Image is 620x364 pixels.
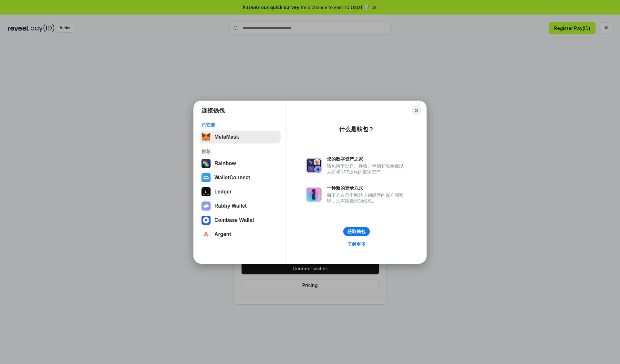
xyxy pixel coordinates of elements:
[201,216,211,225] img: svg+xml,%3Csvg%20width%3D%2228%22%20height%3D%2228%22%20viewBox%3D%220%200%2028%2028%22%20fill%3D...
[200,171,281,184] button: WalletConnect
[347,241,366,247] div: 了解更多
[214,189,232,195] div: Ledger
[344,240,369,248] a: 了解更多
[214,161,236,166] div: Rainbow
[200,200,281,212] button: Rabby Wallet
[214,203,247,209] div: Rabby Wallet
[201,202,211,211] img: svg+xml,%3Csvg%20xmlns%3D%22http%3A%2F%2Fwww.w3.org%2F2000%2Fsvg%22%20fill%3D%22none%22%20viewBox...
[200,228,281,241] button: Argent
[306,158,322,173] img: svg+xml,%3Csvg%20xmlns%3D%22http%3A%2F%2Fwww.w3.org%2F2000%2Fsvg%22%20fill%3D%22none%22%20viewBox...
[327,156,407,162] div: 您的数字资产之家
[201,173,211,182] img: svg+xml,%3Csvg%20width%3D%2228%22%20height%3D%2228%22%20viewBox%3D%220%200%2028%2028%22%20fill%3D...
[201,133,211,142] img: svg+xml,%3Csvg%20fill%3D%22none%22%20height%3D%2233%22%20viewBox%3D%220%200%2035%2033%22%20width%...
[200,185,281,198] button: Ledger
[214,217,254,223] div: Coinbase Wallet
[200,131,281,143] button: MetaMask
[214,134,239,140] div: MetaMask
[347,229,366,234] div: 获取钱包
[200,157,281,170] button: Rainbow
[201,107,225,114] h1: 连接钱包
[343,227,370,236] button: 获取钱包
[200,214,281,227] button: Coinbase Wallet
[201,187,211,196] img: svg+xml,%3Csvg%20xmlns%3D%22http%3A%2F%2Fwww.w3.org%2F2000%2Fsvg%22%20width%3D%2228%22%20height%3...
[214,231,231,237] div: Argent
[339,125,374,133] div: 什么是钱包？
[201,230,211,239] img: svg+xml,%3Csvg%20width%3D%2228%22%20height%3D%2228%22%20viewBox%3D%220%200%2028%2028%22%20fill%3D...
[327,163,407,175] div: 钱包用于发送、接收、存储和显示像以太坊和NFT这样的数字资产。
[327,185,407,191] div: 一种新的登录方式
[327,192,407,204] div: 而不是在每个网站上创建新的账户和密码，只需连接您的钱包。
[201,159,211,168] img: svg+xml,%3Csvg%20width%3D%22120%22%20height%3D%22120%22%20viewBox%3D%220%200%20120%20120%22%20fil...
[201,149,279,154] div: 推荐
[201,122,279,128] div: 已安装
[214,175,250,181] div: WalletConnect
[412,106,421,115] button: Close
[306,187,322,202] img: svg+xml,%3Csvg%20xmlns%3D%22http%3A%2F%2Fwww.w3.org%2F2000%2Fsvg%22%20fill%3D%22none%22%20viewBox...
